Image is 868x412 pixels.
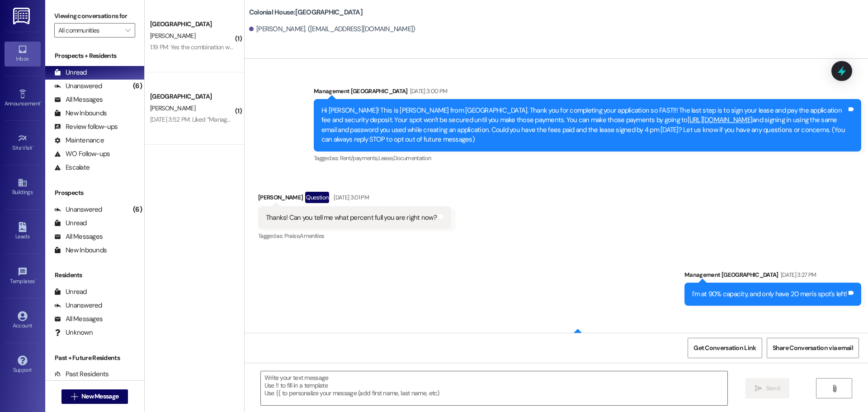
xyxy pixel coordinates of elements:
div: Unread [54,218,87,228]
button: Share Conversation via email [767,338,859,358]
img: ResiDesk Logo [13,8,32,24]
div: [DATE] 3:00 PM [408,86,448,96]
div: (6) [131,79,144,93]
div: Hi [PERSON_NAME]! This is [PERSON_NAME] from [GEOGRAPHIC_DATA]. Thank you for completing your app... [321,106,847,145]
div: Maintenance [54,136,104,145]
div: Tagged as: [314,152,861,165]
button: Get Conversation Link [688,338,762,358]
span: Send [766,384,780,393]
i:  [831,385,838,392]
div: New Inbounds [54,246,107,255]
div: [DATE] 3:01 PM [331,193,369,202]
span: Rent/payments , [340,154,378,162]
span: • [35,277,36,283]
i:  [125,27,130,34]
div: All Messages [54,232,103,242]
div: [PERSON_NAME]. ([EMAIL_ADDRESS][DOMAIN_NAME]) [249,24,415,34]
div: 1:19 PM: Yes the combination would be great! And yes both the pass and payment plan would be grea... [150,43,468,51]
input: All communities [58,23,121,38]
div: I'm at 90% capacity, and only have 20 men's spot's left! [692,289,847,299]
span: Amenities [300,232,324,240]
b: Colonial House: [GEOGRAPHIC_DATA] [249,8,363,17]
span: Documentation [393,154,431,162]
div: [PERSON_NAME] [258,192,451,206]
div: Unanswered [54,301,102,310]
div: WO Follow-ups [54,149,110,159]
div: Management [GEOGRAPHIC_DATA] [684,270,861,283]
span: Praise , [284,232,300,240]
a: Account [5,308,41,333]
div: Unanswered [54,205,102,214]
div: [DATE] 3:52 PM: Liked “Management Colonial House (Colonial House): No problem!! I still haven't h... [150,115,746,123]
span: Lease , [378,154,393,162]
div: Escalate [54,163,90,172]
div: Review follow-ups [54,122,118,132]
div: Prospects + Residents [45,51,144,61]
a: Inbox [5,42,41,66]
a: Leads [5,219,41,244]
div: All Messages [54,95,103,104]
div: [GEOGRAPHIC_DATA] [150,19,234,29]
span: New Message [81,392,118,401]
div: Unknown [54,328,93,337]
a: Templates • [5,264,41,289]
div: Question [305,192,329,203]
div: [GEOGRAPHIC_DATA] [150,92,234,101]
div: Unread [54,68,87,77]
span: • [40,99,42,105]
a: Site Visit • [5,131,41,155]
div: [DATE] 3:27 PM [778,270,816,279]
a: Support [5,353,41,377]
div: Residents [45,270,144,280]
div: New Inbounds [54,109,107,118]
a: [URL][DOMAIN_NAME] [688,115,753,124]
div: Unread [54,287,87,297]
span: Get Conversation Link [693,343,756,353]
span: Share Conversation via email [773,343,853,353]
div: Past + Future Residents [45,353,144,363]
label: Viewing conversations for [54,9,135,23]
span: • [33,143,34,150]
div: (6) [131,203,144,217]
a: Buildings [5,175,41,199]
i:  [71,393,78,400]
button: New Message [61,389,128,404]
span: [PERSON_NAME] [150,104,195,112]
div: Prospects [45,188,144,198]
div: All Messages [54,314,103,324]
div: Tagged as: [258,229,451,242]
div: Unanswered [54,81,102,91]
div: Thanks! Can you tell me what percent full you are right now? [266,213,437,223]
div: Management [GEOGRAPHIC_DATA] [314,86,861,99]
i:  [755,385,762,392]
div: Past Residents [54,369,109,379]
button: Send [745,378,789,398]
span: [PERSON_NAME] [150,32,195,40]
